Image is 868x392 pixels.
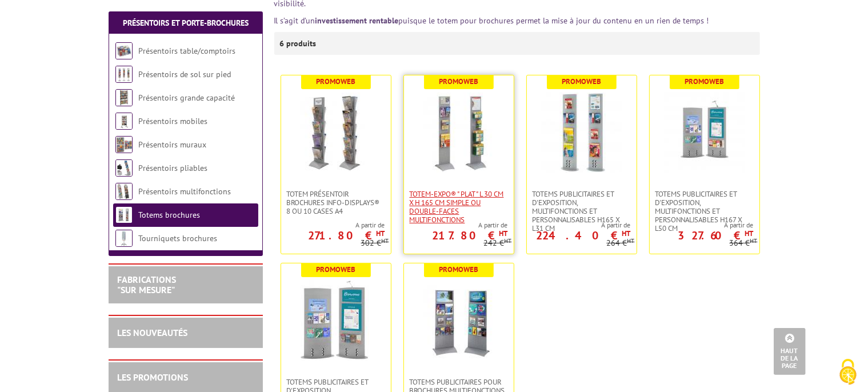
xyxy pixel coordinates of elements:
img: Présentoirs muraux [115,136,133,153]
img: Totem-Expo® [419,93,499,173]
a: Présentoirs muraux [138,139,206,150]
p: 6 produits [280,32,323,55]
b: Promoweb [316,77,355,86]
b: Promoweb [439,265,478,274]
img: Présentoirs de sol sur pied [115,66,133,83]
img: Totems brochures [115,206,133,223]
b: Promoweb [685,77,724,86]
p: 242 € [484,239,512,247]
button: Cookies (fenêtre modale) [828,353,868,392]
p: 264 € [607,239,635,247]
p: 217.80 € [433,232,508,239]
p: 224.40 € [537,232,631,239]
span: A partir de [650,221,754,230]
img: Tourniquets brochures [115,230,133,247]
img: Présentoirs table/comptoirs [115,42,133,59]
a: Présentoirs grande capacité [138,93,235,103]
img: Totems publicitaires et d'exposition, multifonctions et personnalisables H165 X L31 CM [542,93,622,173]
sup: HT [745,229,754,238]
img: Totem Présentoir brochures Info-Displays® 8 ou 10 cases A4 [296,93,376,173]
font: Il s’agit d’un puisque le totem pour brochures permet la mise à jour du contenu en un rien de tem... [274,15,709,26]
sup: HT [505,237,512,245]
img: Cookies (fenêtre modale) [834,358,862,386]
span: A partir de [281,221,385,230]
sup: HT [750,237,758,245]
a: Totems brochures [138,210,200,220]
a: Présentoirs et Porte-brochures [123,18,249,28]
a: Présentoirs table/comptoirs [138,46,235,56]
a: FABRICATIONS"Sur Mesure" [117,274,176,295]
img: Totems publicitaires pour brochures multifonctions et personnalisables H165 x L50 cm [419,281,499,361]
sup: HT [627,237,635,245]
img: Totems publicitaires et d'exposition, multifonctions et personnalisables H187 X L65 CM [296,281,376,361]
a: Totems publicitaires et d'exposition, multifonctions et personnalisables H167 X L50 CM [650,190,759,233]
span: Totem Présentoir brochures Info-Displays® 8 ou 10 cases A4 [287,190,385,215]
span: A partir de [527,221,631,230]
a: Totems publicitaires et d'exposition, multifonctions et personnalisables H165 X L31 CM [527,190,637,233]
img: Présentoirs multifonctions [115,183,133,200]
b: Promoweb [439,77,478,86]
a: Tourniquets brochures [138,233,217,243]
a: Présentoirs mobiles [138,116,207,126]
sup: HT [622,229,631,238]
sup: HT [382,237,389,245]
span: Totem-Expo® " plat " L 30 cm x H 165 cm simple ou double-faces multifonctions [410,190,508,224]
a: Totem-Expo® " plat " L 30 cm x H 165 cm simple ou double-faces multifonctions [404,190,514,224]
a: Totem Présentoir brochures Info-Displays® 8 ou 10 cases A4 [281,190,391,215]
span: Totems publicitaires et d'exposition, multifonctions et personnalisables H165 X L31 CM [533,190,631,233]
img: Totems publicitaires et d'exposition, multifonctions et personnalisables H167 X L50 CM [665,93,745,173]
img: Présentoirs pliables [115,159,133,177]
img: Présentoirs mobiles [115,113,133,130]
p: 327.60 € [678,232,754,239]
strong: investissement rentable [315,15,399,26]
span: A partir de [404,221,508,230]
a: Présentoirs de sol sur pied [138,69,231,79]
img: Présentoirs grande capacité [115,89,133,106]
p: 271.80 € [309,232,385,239]
p: 364 € [730,239,758,247]
b: Promoweb [316,265,355,274]
a: Haut de la page [774,328,806,375]
a: LES PROMOTIONS [117,371,188,383]
span: Totems publicitaires et d'exposition, multifonctions et personnalisables H167 X L50 CM [655,190,754,233]
sup: HT [377,229,385,238]
b: Promoweb [562,77,601,86]
p: 302 € [361,239,389,247]
a: Présentoirs multifonctions [138,186,231,197]
sup: HT [499,229,508,238]
a: LES NOUVEAUTÉS [117,327,187,338]
a: Présentoirs pliables [138,163,207,173]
